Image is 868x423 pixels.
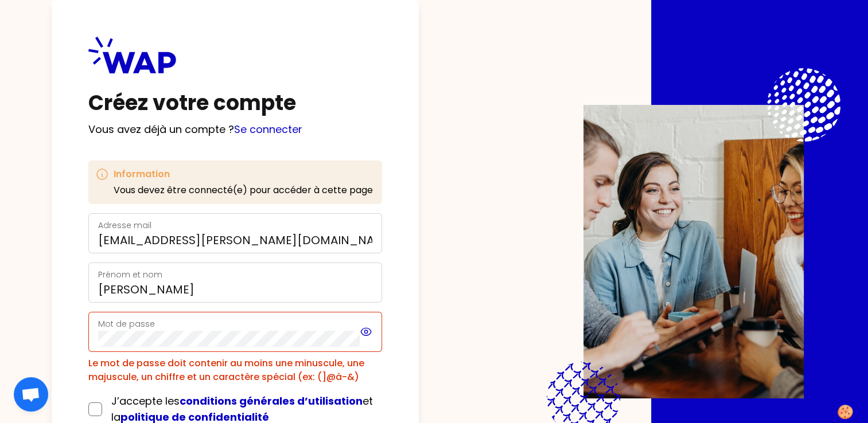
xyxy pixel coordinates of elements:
label: Prénom et nom [98,269,162,280]
h3: Information [114,167,373,181]
p: Vous devez être connecté(e) pour accéder à cette page [114,183,373,197]
a: conditions générales d’utilisation [180,394,363,408]
p: Vous avez déjà un compte ? [88,122,382,138]
a: Se connecter [234,122,302,136]
div: Ouvrir le chat [14,377,48,412]
div: Le mot de passe doit contenir au moins une minuscule, une majuscule, un chiffre et un caractère s... [88,357,382,384]
img: Description [583,105,804,398]
label: Mot de passe [98,318,155,330]
label: Adresse mail [98,220,151,231]
h1: Créez votre compte [88,92,382,115]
